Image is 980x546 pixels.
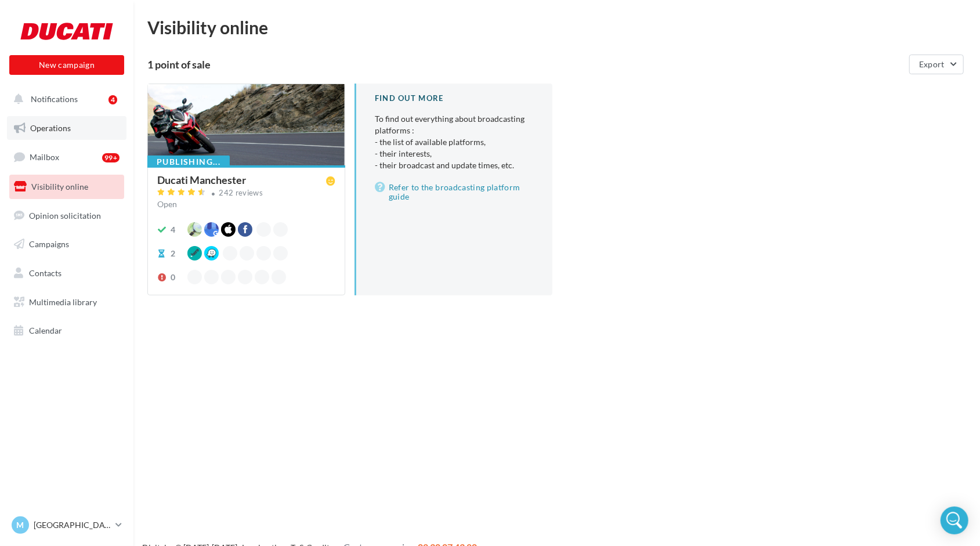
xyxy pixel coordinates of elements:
[9,514,124,536] a: M [GEOGRAPHIC_DATA]
[29,210,101,220] span: Opinion solicitation
[31,182,88,191] span: Visibility online
[29,239,69,249] span: Campaigns
[157,199,177,209] span: Open
[29,297,97,307] span: Multimedia library
[7,87,122,111] button: Notifications 4
[17,519,24,531] span: M
[157,175,246,185] div: Ducati Manchester
[171,248,175,259] div: 2
[7,232,126,256] a: Campaigns
[219,189,263,197] div: 242 reviews
[147,156,230,168] div: Publishing...
[941,507,968,534] div: Open Intercom Messenger
[109,95,117,104] div: 4
[157,187,335,201] a: 242 reviews
[9,55,124,75] button: New campaign
[375,160,534,171] li: - their broadcast and update times, etc.
[909,55,964,74] button: Export
[171,272,175,283] div: 0
[102,153,120,162] div: 99+
[7,261,126,285] a: Contacts
[7,290,126,314] a: Multimedia library
[30,123,71,133] span: Operations
[919,59,945,69] span: Export
[7,319,126,343] a: Calendar
[375,148,534,160] li: - their interests,
[7,204,126,228] a: Opinion solicitation
[7,144,126,169] a: Mailbox99+
[375,93,534,104] div: Find out more
[31,94,78,104] span: Notifications
[29,268,62,278] span: Contacts
[29,326,62,335] span: Calendar
[147,19,966,36] div: Visibility online
[147,59,905,70] div: 1 point of sale
[375,180,534,204] a: Refer to the broadcasting platform guide
[375,136,534,148] li: - the list of available platforms,
[171,224,175,236] div: 4
[30,152,59,162] span: Mailbox
[375,113,534,171] p: To find out everything about broadcasting platforms :
[7,116,126,140] a: Operations
[34,519,111,531] p: [GEOGRAPHIC_DATA]
[7,175,126,199] a: Visibility online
